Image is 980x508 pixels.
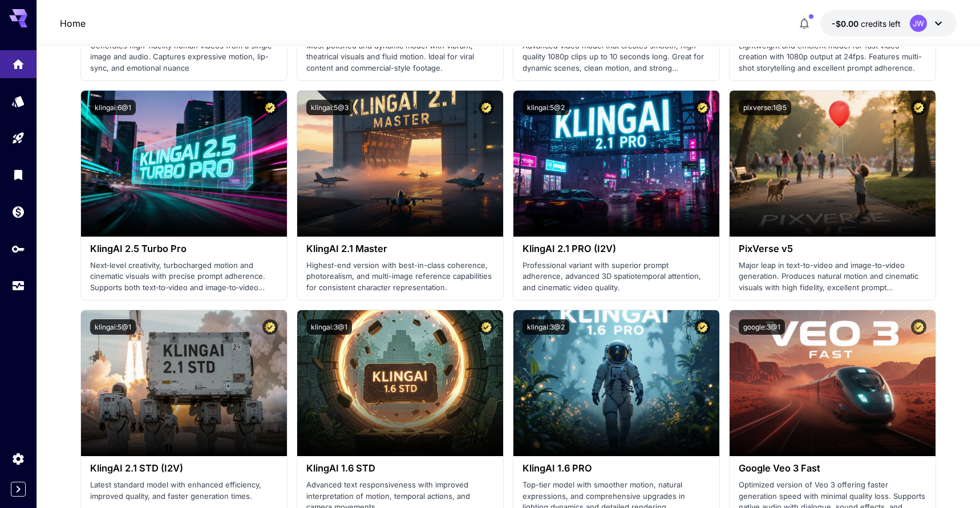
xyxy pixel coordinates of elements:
[911,319,926,335] button: Certified Model – Vetted for best performance and includes a commercial license.
[297,310,503,456] img: alt
[739,100,791,115] button: pixverse:1@5
[11,205,25,219] div: Wallet
[90,463,278,474] h3: KlingAI 2.1 STD (I2V)
[90,479,278,502] p: Latest standard model with enhanced efficiency, improved quality, and faster generation times.
[11,168,25,182] div: Library
[90,100,136,115] button: klingai:6@1
[60,17,86,30] a: Home
[479,100,494,115] button: Certified Model – Vetted for best performance and includes a commercial license.
[832,18,901,30] div: -$0.0006
[306,260,494,294] p: Highest-end version with best-in-class coherence, photorealism, and multi-image reference capabil...
[90,243,278,254] h3: KlingAI 2.5 Turbo Pro
[11,131,25,145] div: Playground
[60,17,86,30] nav: breadcrumb
[523,463,710,474] h3: KlingAI 1.6 PRO
[11,94,25,108] div: Models
[81,310,287,456] img: alt
[861,19,901,29] span: credits left
[306,463,494,474] h3: KlingAI 1.6 STD
[695,319,710,335] button: Certified Model – Vetted for best performance and includes a commercial license.
[523,100,569,115] button: klingai:5@2
[11,279,25,293] div: Usage
[910,15,927,32] div: JW
[262,100,278,115] button: Certified Model – Vetted for best performance and includes a commercial license.
[911,100,926,115] button: Certified Model – Vetted for best performance and includes a commercial license.
[523,243,710,254] h3: KlingAI 2.1 PRO (I2V)
[832,19,861,29] span: -$0.00
[513,91,719,237] img: alt
[739,260,926,294] p: Major leap in text-to-video and image-to-video generation. Produces natural motion and cinematic ...
[306,243,494,254] h3: KlingAI 2.1 Master
[523,260,710,294] p: Professional variant with superior prompt adherence, advanced 3D spatiotemporal attention, and ci...
[306,319,352,335] button: klingai:3@1
[90,40,278,74] p: Generates high-fidelity human videos from a single image and audio. Captures expressive motion, l...
[730,91,936,237] img: alt
[739,463,926,474] h3: Google Veo 3 Fast
[90,260,278,294] p: Next‑level creativity, turbocharged motion and cinematic visuals with precise prompt adherence. S...
[739,40,926,74] p: Lightweight and efficient model for fast video creation with 1080p output at 24fps. Features mult...
[81,91,287,237] img: alt
[820,10,957,36] button: -$0.0006JW
[90,319,136,335] button: klingai:5@1
[523,319,569,335] button: klingai:3@2
[739,319,785,335] button: google:3@1
[739,243,926,254] h3: PixVerse v5
[11,242,25,256] div: API Keys
[523,40,710,74] p: Advanced video model that creates smooth, high-quality 1080p clips up to 10 seconds long. Great f...
[306,100,353,115] button: klingai:5@3
[479,319,494,335] button: Certified Model – Vetted for best performance and includes a commercial license.
[262,319,278,335] button: Certified Model – Vetted for best performance and includes a commercial license.
[306,40,494,74] p: Most polished and dynamic model with vibrant, theatrical visuals and fluid motion. Ideal for vira...
[11,482,26,497] button: Expand sidebar
[513,310,719,456] img: alt
[11,452,25,466] div: Settings
[11,54,25,68] div: Home
[730,310,936,456] img: alt
[695,100,710,115] button: Certified Model – Vetted for best performance and includes a commercial license.
[297,91,503,237] img: alt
